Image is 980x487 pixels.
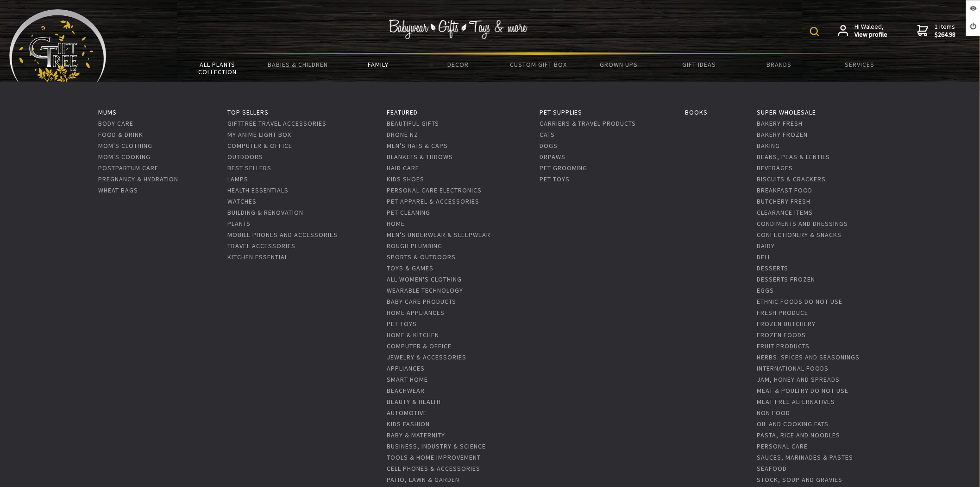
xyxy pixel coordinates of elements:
[99,186,138,194] a: Wheat Bags
[757,453,853,461] a: Sauces, Marinades & Pastes
[757,375,840,384] a: Jam, Honey and Spreads
[757,275,815,283] a: Desserts Frozen
[387,475,459,484] a: Patio, Lawn & Garden
[757,475,842,484] a: Stock, Soup and Gravies
[855,23,888,39] span: Hi Waleed,
[387,231,490,239] a: Men's Underwear & Sleepwear
[99,108,117,116] a: Mums
[757,242,775,250] a: Dairy
[757,208,813,217] a: Clearance Items
[757,364,829,372] a: International Foods
[757,297,842,306] a: Ethnic Foods DO NOT USE
[387,386,425,395] a: Beachwear
[387,197,479,205] a: Pet Apparel & Accessories
[9,9,107,86] img: Babyware - Gifts - Toys and more...
[387,364,425,372] a: Appliances
[99,141,153,150] a: Mom's Clothing
[99,153,151,161] a: Mom's Cooking
[757,164,793,172] a: Beverages
[387,108,418,116] a: Featured
[757,197,810,205] a: Butchery Fresh
[739,55,819,74] a: Brands
[387,264,433,272] a: Toys & Games
[757,119,803,128] a: Bakery Fresh
[227,231,338,239] a: Mobile Phones And Accessories
[810,27,819,36] img: product search
[540,175,570,183] a: Pet Toys
[757,331,806,339] a: Frozen Foods
[757,342,810,350] a: Fruit Products
[387,153,453,161] a: Blankets & Throws
[757,175,826,183] a: Biscuits & Crackers
[838,23,888,39] a: Hi Waleed,View profile
[757,253,770,261] a: Deli
[540,119,636,128] a: Carriers & Travel Products
[757,219,848,228] a: Condiments and Dressings
[757,231,842,239] a: Confectionery & Snacks
[757,141,780,150] a: Baking
[540,130,555,139] a: Cats
[540,164,588,172] a: Pet Grooming
[935,22,956,39] span: 1 items
[757,264,788,272] a: Desserts
[757,431,840,439] a: Pasta, Rice and Noodles
[227,164,271,172] a: Best Sellers
[387,253,456,261] a: Sports & Outdoors
[99,119,134,128] a: Body Care
[757,186,812,194] a: Breakfast Food
[387,353,466,361] a: Jewelry & Accessories
[387,175,424,183] a: Kids Shoes
[757,308,808,317] a: Fresh Produce
[757,386,848,395] a: Meat & Poultry DO NOT USE
[757,286,774,295] a: Eggs
[820,55,900,74] a: Services
[227,208,303,217] a: Building & Renovation
[387,420,430,428] a: Kids Fashion
[387,342,452,350] a: Computer & Office
[387,297,456,306] a: Baby care Products
[387,164,419,172] a: Hair Care
[387,219,405,228] a: Home
[387,186,482,194] a: Personal Care Electronics
[227,197,257,205] a: Watches
[227,175,248,183] a: Lamps
[757,464,787,473] a: Seafood
[757,420,829,428] a: Oil and Cooking Fats
[387,453,481,461] a: Tools & Home Improvement
[387,442,486,450] a: Business, Industry & Science
[418,55,498,74] a: Decor
[757,353,860,361] a: Herbs. Spices and Seasonings
[387,286,463,295] a: Wearable Technology
[387,320,417,328] a: Pet Toys
[757,153,830,161] a: Beans, Peas & Lentils
[227,153,263,161] a: Outdoors
[855,31,888,39] strong: View profile
[387,409,427,417] a: Automotive
[757,108,816,116] a: Super Wholesale
[659,55,739,74] a: Gift Ideas
[757,409,790,417] a: Non Food
[540,153,565,161] a: DrPaws
[99,175,179,183] a: Pregnancy & Hydration
[227,186,289,194] a: Health Essentials
[227,119,327,128] a: GiftTree Travel accessories
[227,242,295,250] a: Travel Accessories
[387,141,448,150] a: Men's Hats & Caps
[387,308,445,317] a: Home Appliances
[387,431,445,439] a: Baby & Maternity
[99,130,144,139] a: Food & Drink
[177,55,258,82] a: All Plants Collection
[227,253,288,261] a: Kitchen Essential
[387,119,439,128] a: Beautiful Gifts
[498,55,578,74] a: Custom Gift Box
[227,108,269,116] a: Top Sellers
[579,55,659,74] a: Grown Ups
[387,464,480,473] a: Cell Phones & Accessories
[387,275,462,283] a: All Women's Clothing
[387,242,442,250] a: Rough Plumbing
[389,19,528,39] img: Babywear - Gifts - Toys & more
[757,320,816,328] a: Frozen Butchery
[258,55,338,74] a: Babies & Children
[387,375,428,384] a: Smart Home
[757,442,808,450] a: Personal Care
